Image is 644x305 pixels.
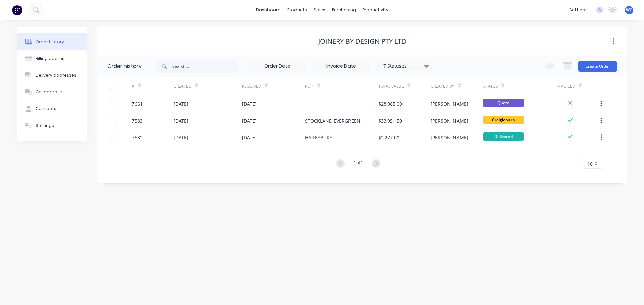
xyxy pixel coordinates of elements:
[249,61,306,71] input: Order Date
[483,99,524,107] span: Quote
[483,132,524,141] span: Delivered
[431,83,454,89] div: Created By
[242,83,261,89] div: Required
[483,83,498,89] div: Status
[305,83,314,89] div: PO #
[305,134,332,141] div: HAILEYBURY
[578,61,617,72] button: Create Order
[431,134,468,141] div: [PERSON_NAME]
[172,60,239,73] input: Search...
[378,134,399,141] div: $2,277.00
[242,134,257,141] div: [DATE]
[174,77,242,95] div: Created
[17,33,87,50] button: Order history
[377,62,433,70] div: 17 Statuses
[132,117,143,124] div: 7583
[36,39,64,45] div: Order history
[587,160,593,167] span: 10
[242,117,257,124] div: [DATE]
[36,89,62,95] div: Collaborate
[483,116,524,124] span: Craigieburn
[557,83,575,89] div: Invoiced
[36,123,54,129] div: Settings
[557,77,599,95] div: Invoiced
[378,83,404,89] div: Total Value
[313,61,369,71] input: Invoice Date
[378,77,431,95] div: Total Value
[17,50,87,67] button: Billing address
[132,77,174,95] div: #
[132,100,143,107] div: 7661
[305,117,360,124] div: STOCKLAND EVERGREEN
[132,83,135,89] div: #
[174,83,192,89] div: Created
[378,100,402,107] div: $28,985.00
[242,100,257,107] div: [DATE]
[17,67,87,84] button: Delivery addresses
[359,5,392,15] div: productivity
[242,77,305,95] div: Required
[354,159,363,169] div: 1 of 1
[36,106,56,112] div: Contacts
[132,134,143,141] div: 7532
[174,117,189,124] div: [DATE]
[310,5,329,15] div: sales
[253,5,284,15] a: dashboard
[174,100,189,107] div: [DATE]
[318,37,407,45] div: Joinery By Design Pty Ltd
[305,77,378,95] div: PO #
[17,100,87,117] button: Contacts
[329,5,359,15] div: purchasing
[36,72,76,78] div: Delivery addresses
[566,5,591,15] div: settings
[483,77,557,95] div: Status
[107,62,142,70] div: Order history
[174,134,189,141] div: [DATE]
[36,56,67,62] div: Billing address
[284,5,310,15] div: products
[431,100,468,107] div: [PERSON_NAME]
[12,5,22,15] img: Factory
[17,117,87,134] button: Settings
[626,7,632,13] span: WC
[431,117,468,124] div: [PERSON_NAME]
[378,117,402,124] div: $33,951.50
[17,84,87,100] button: Collaborate
[431,77,483,95] div: Created By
